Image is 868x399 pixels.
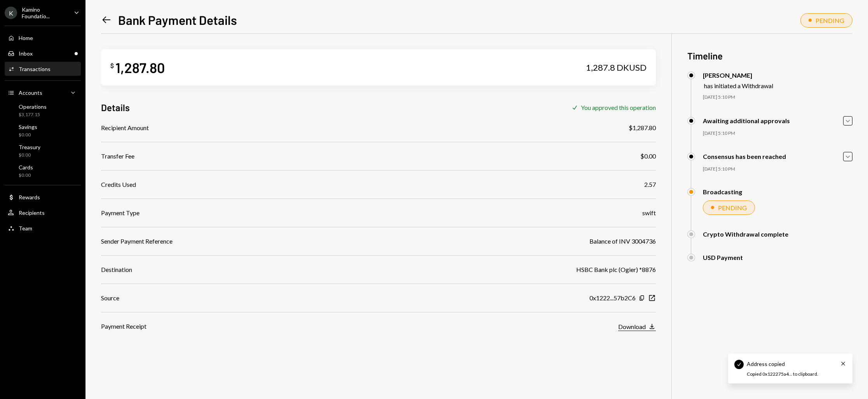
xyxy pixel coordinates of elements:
[101,293,119,303] div: Source
[703,94,852,101] div: [DATE] 5:10 PM
[747,360,785,368] div: Address copied
[101,237,173,246] div: Sender Payment Reference
[101,180,136,189] div: Credits Used
[618,323,646,330] div: Download
[19,50,33,57] div: Inbox
[640,152,656,161] div: $0.00
[118,12,237,28] h1: Bank Payment Details
[5,190,81,204] a: Rewards
[101,322,146,331] div: Payment Receipt
[642,208,656,218] div: swift
[19,112,47,118] div: $3,177.15
[19,164,33,171] div: Cards
[19,66,51,72] div: Transactions
[589,237,656,246] div: Balance of INV 3004736
[618,322,656,331] button: Download
[704,82,773,89] div: has initiated a Withdrawal
[703,166,852,172] div: [DATE] 5:10 PM
[101,265,132,274] div: Destination
[19,89,42,96] div: Accounts
[644,180,656,189] div: 2.57
[5,62,81,76] a: Transactions
[19,225,32,232] div: Team
[5,206,81,220] a: Recipients
[110,62,114,70] div: $
[5,46,81,60] a: Inbox
[19,194,40,200] div: Rewards
[703,230,788,238] div: Crypto Withdrawal complete
[589,293,636,303] div: 0x1222...57b2C6
[586,62,647,73] div: 1,287.8 DKUSD
[629,123,656,132] div: $1,287.80
[687,49,852,62] h3: Timeline
[115,59,165,76] div: 1,287.80
[816,17,844,24] div: PENDING
[703,130,852,137] div: [DATE] 5:10 PM
[5,141,81,160] a: Treasury$0.00
[703,71,773,79] div: [PERSON_NAME]
[5,7,17,19] div: K
[19,124,37,130] div: Savings
[5,101,81,120] a: Operations$3,177.15
[581,104,656,111] div: You approved this operation
[19,132,37,138] div: $0.00
[5,121,81,140] a: Savings$0.00
[19,103,47,110] div: Operations
[101,152,134,161] div: Transfer Fee
[101,123,149,132] div: Recipient Amount
[747,371,829,378] div: Copied 0x122275a4... to clipboard.
[703,188,742,195] div: Broadcasting
[19,152,40,159] div: $0.00
[5,162,81,180] a: Cards$0.00
[19,144,40,150] div: Treasury
[19,209,45,216] div: Recipients
[101,208,139,218] div: Payment Type
[576,265,656,274] div: HSBC Bank plc (Ogier) *8876
[5,31,81,45] a: Home
[5,85,81,99] a: Accounts
[703,153,786,160] div: Consensus has been reached
[22,6,68,19] div: Kamino Foundatio...
[101,101,130,114] h3: Details
[5,221,81,235] a: Team
[703,117,790,124] div: Awaiting additional approvals
[703,254,743,261] div: USD Payment
[19,172,33,179] div: $0.00
[718,204,747,211] div: PENDING
[19,35,33,41] div: Home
